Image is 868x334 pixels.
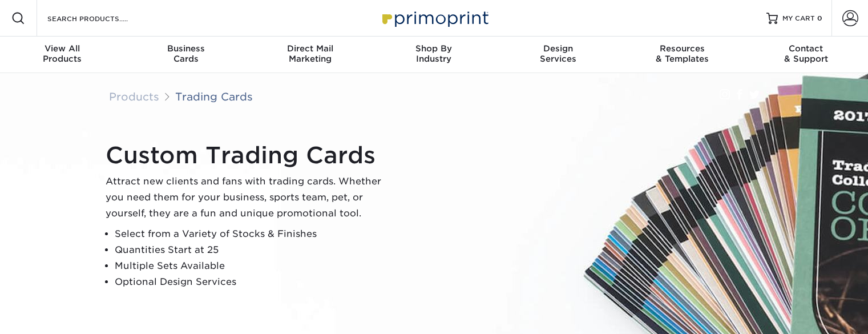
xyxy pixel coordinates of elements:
[109,90,159,103] a: Products
[620,43,744,64] div: & Templates
[46,11,158,25] input: SEARCH PRODUCTS.....
[175,90,253,103] a: Trading Cards
[248,37,372,73] a: Direct MailMarketing
[496,43,620,64] div: Services
[744,43,868,64] div: & Support
[124,37,248,73] a: BusinessCards
[372,37,496,73] a: Shop ByIndustry
[620,43,744,54] span: Resources
[115,258,391,274] li: Multiple Sets Available
[372,43,496,54] span: Shop By
[496,43,620,54] span: Design
[106,174,391,222] p: Attract new clients and fans with trading cards. Whether you need them for your business, sports ...
[124,43,248,54] span: Business
[817,14,822,22] span: 0
[782,14,815,23] span: MY CART
[115,226,391,242] li: Select from a Variety of Stocks & Finishes
[744,43,868,54] span: Contact
[496,37,620,73] a: DesignServices
[115,274,391,290] li: Optional Design Services
[744,37,868,73] a: Contact& Support
[248,43,372,64] div: Marketing
[124,43,248,64] div: Cards
[115,242,391,258] li: Quantities Start at 25
[106,142,391,169] h1: Custom Trading Cards
[248,43,372,54] span: Direct Mail
[620,37,744,73] a: Resources& Templates
[372,43,496,64] div: Industry
[377,6,491,30] img: Primoprint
